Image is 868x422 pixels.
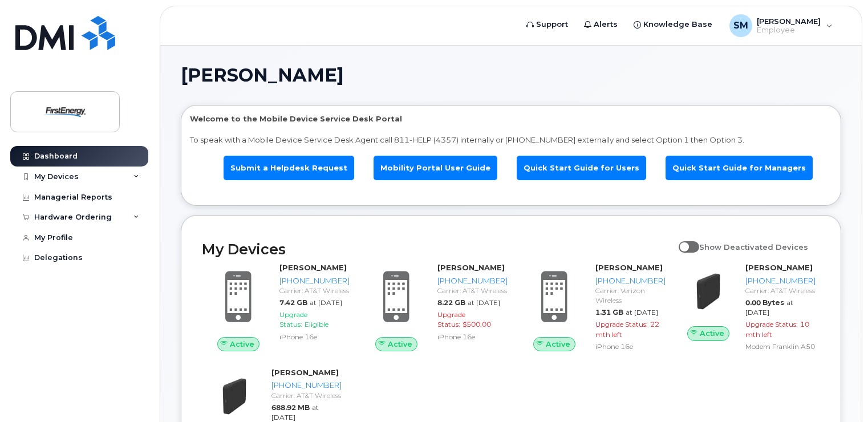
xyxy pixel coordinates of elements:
[388,339,412,350] span: Active
[279,286,350,295] div: Carrier: AT&T Wireless
[437,263,505,272] strong: [PERSON_NAME]
[745,320,809,338] span: 10 mth left
[437,332,508,342] div: iPhone 16e
[818,372,859,413] iframe: Messenger Launcher
[271,403,319,421] span: at [DATE]
[518,262,662,354] a: Active[PERSON_NAME][PHONE_NUMBER]Carrier: Verizon Wireless1.31 GBat [DATE]Upgrade Status:22 mth l...
[676,262,820,354] a: Active[PERSON_NAME][PHONE_NUMBER]Carrier: AT&T Wireless0.00 Bytesat [DATE]Upgrade Status:10 mth l...
[310,298,342,307] span: at [DATE]
[279,263,347,272] strong: [PERSON_NAME]
[595,275,666,286] div: [PHONE_NUMBER]
[279,298,307,307] span: 7.42 GB
[190,113,832,124] p: Welcome to the Mobile Device Service Desk Portal
[360,262,504,351] a: Active[PERSON_NAME][PHONE_NUMBER]Carrier: AT&T Wireless8.22 GBat [DATE]Upgrade Status:$500.00iPho...
[685,268,732,315] img: image20231002-3703462-1vzb8k.jpeg
[595,320,648,328] span: Upgrade Status:
[745,275,816,286] div: [PHONE_NUMBER]
[230,339,254,350] span: Active
[224,156,354,180] a: Submit a Helpdesk Request
[595,263,663,272] strong: [PERSON_NAME]
[626,308,658,316] span: at [DATE]
[271,403,310,412] span: 688.92 MB
[374,156,497,180] a: Mobility Portal User Guide
[745,263,813,272] strong: [PERSON_NAME]
[679,236,688,245] input: Show Deactivated Devices
[745,286,816,295] div: Carrier: AT&T Wireless
[517,156,646,180] a: Quick Start Guide for Users
[181,67,344,84] span: [PERSON_NAME]
[437,310,465,328] span: Upgrade Status:
[211,373,258,420] img: image20231002-3703462-1vzb8k.jpeg
[279,275,350,286] div: [PHONE_NUMBER]
[202,241,673,258] h2: My Devices
[202,262,346,351] a: Active[PERSON_NAME][PHONE_NUMBER]Carrier: AT&T Wireless7.42 GBat [DATE]Upgrade Status:EligibleiPh...
[546,339,570,350] span: Active
[271,391,342,400] div: Carrier: AT&T Wireless
[437,275,508,286] div: [PHONE_NUMBER]
[279,332,350,342] div: iPhone 16e
[700,328,724,339] span: Active
[190,135,832,145] p: To speak with a Mobile Device Service Desk Agent call 811-HELP (4357) internally or [PHONE_NUMBER...
[699,242,808,251] span: Show Deactivated Devices
[279,310,307,328] span: Upgrade Status:
[595,286,666,305] div: Carrier: Verizon Wireless
[595,342,666,351] div: iPhone 16e
[666,156,813,180] a: Quick Start Guide for Managers
[595,308,623,316] span: 1.31 GB
[745,320,798,328] span: Upgrade Status:
[595,320,659,338] span: 22 mth left
[468,298,500,307] span: at [DATE]
[437,298,465,307] span: 8.22 GB
[271,368,339,377] strong: [PERSON_NAME]
[745,298,784,307] span: 0.00 Bytes
[745,342,816,351] div: Modem Franklin A50
[437,286,508,295] div: Carrier: AT&T Wireless
[271,380,342,391] div: [PHONE_NUMBER]
[745,298,793,316] span: at [DATE]
[305,320,328,328] span: Eligible
[463,320,491,328] span: $500.00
